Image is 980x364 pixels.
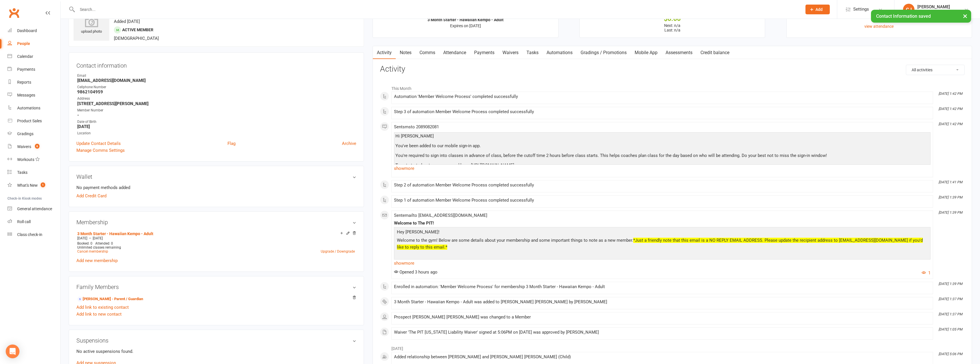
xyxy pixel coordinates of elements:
[77,78,356,83] strong: [EMAIL_ADDRESS][DOMAIN_NAME]
[76,348,356,355] p: No active suspensions found.
[17,144,31,149] div: Waivers
[17,54,33,59] div: Calendar
[77,89,356,95] strong: 9862104959
[7,228,60,241] a: Class kiosk mode
[77,241,92,245] span: Booked: 0
[17,28,37,33] div: Dashboard
[450,23,481,28] span: Expires on [DATE]
[77,231,153,236] a: 3 Month Starter - Hawaiian Kempo - Adult
[7,24,60,37] a: Dashboard
[7,179,60,192] a: What's New1
[17,157,34,162] div: Workouts
[394,315,930,320] div: Prospect [PERSON_NAME] [PERSON_NAME] was changed to a Member
[577,46,631,59] a: Gradings / Promotions
[903,4,914,15] div: CJ
[76,184,356,191] li: No payment methods added
[394,94,930,99] div: Automation 'Member Welcome Process' completed successfully
[77,108,356,113] div: Member Number
[939,210,962,215] i: [DATE] 1:39 PM
[76,219,356,225] h3: Membership
[696,46,733,59] a: Credit balance
[77,249,108,253] a: Cancel membership
[76,192,106,199] a: Add Credit Card
[7,153,60,166] a: Workouts
[77,124,356,129] strong: [DATE]
[939,327,962,331] i: [DATE] 1:05 PM
[864,24,894,29] a: view attendance
[394,259,930,267] a: show more
[7,37,60,50] a: People
[76,174,356,180] h3: Wallet
[939,297,962,301] i: [DATE] 1:37 PM
[76,258,118,263] a: Add new membership
[397,238,923,250] span: *Just a friendly note that this email is a NO REPLY EMAIL ADDRESS. Please update the recipient ad...
[380,65,965,74] h3: Activity
[114,36,159,41] span: [DEMOGRAPHIC_DATA]
[7,50,60,63] a: Calendar
[95,241,113,245] span: Attended: 0
[76,304,129,311] a: Add link to existing contact
[470,46,498,59] a: Payments
[939,352,962,356] i: [DATE] 5:06 PM
[17,170,27,175] div: Tasks
[342,140,356,147] a: Archive
[871,10,971,23] div: Contact Information saved
[939,312,962,316] i: [DATE] 1:37 PM
[17,219,31,224] div: Roll call
[394,109,930,114] div: Step 3 of automation Member Welcome Process completed successfully
[77,296,143,302] a: [PERSON_NAME] - Parent / Guardian
[805,5,830,14] button: Add
[76,147,125,154] a: Manage Comms Settings
[77,101,356,106] strong: [STREET_ADDRESS][PERSON_NAME]
[321,249,355,253] a: Upgrade / Downgrade
[395,134,929,217] div: Hi [PERSON_NAME] You've been added to our mobile sign-in app. You're required to sign into classe...
[917,4,952,9] div: [PERSON_NAME]
[939,122,962,126] i: [DATE] 1:42 PM
[7,202,60,215] a: General attendance kiosk mode
[394,198,930,203] div: Step 1 of automation Member Welcome Process completed successfully
[7,127,60,140] a: Gradings
[77,236,87,240] span: [DATE]
[77,84,356,90] div: Cellphone Number
[917,9,952,15] div: The PIT [US_STATE]
[77,119,356,125] div: Date of Birth
[395,229,929,237] p: Hey [PERSON_NAME]!
[394,300,930,304] div: 3 Month Starter - Hawaiian Kempo - Adult was added to [PERSON_NAME] [PERSON_NAME] by [PERSON_NAME]
[939,282,962,286] i: [DATE] 1:39 PM
[77,96,356,101] div: Address
[380,343,965,352] li: [DATE]
[631,46,662,59] a: Mobile App
[17,232,42,237] div: Class check-in
[662,46,696,59] a: Assessments
[415,46,439,59] a: Comms
[439,46,470,59] a: Attendance
[394,183,930,188] div: Step 2 of automation Member Welcome Process completed successfully
[76,140,121,147] a: Update Contact Details
[394,269,437,275] span: Opened 3 hours ago
[939,180,962,184] i: [DATE] 1:41 PM
[7,89,60,102] a: Messages
[395,237,929,252] p: Welcome to the gym! Below are some details about your membership and some important things to not...
[815,7,823,12] span: Add
[17,67,35,72] div: Payments
[960,10,970,22] button: ×
[922,269,930,276] button: 1
[394,164,930,172] a: show more
[380,82,965,92] li: This Month
[93,236,103,240] span: [DATE]
[7,63,60,76] a: Payments
[394,124,439,129] span: Sent sms to 2089082081
[939,92,962,96] i: [DATE] 1:42 PM
[227,140,235,147] a: Flag
[7,115,60,127] a: Product Sales
[7,102,60,115] a: Automations
[394,355,930,359] div: Added relationship between [PERSON_NAME] and [PERSON_NAME] [PERSON_NAME] (Child)
[7,6,21,20] a: Clubworx
[17,183,38,188] div: What's New
[76,337,356,344] h3: Suspensions
[394,284,930,289] div: Enrolled in automation: 'Member Welcome Process' for membership 3 Month Starter - Hawaiian Kempo ...
[498,46,522,59] a: Waivers
[17,80,31,84] div: Reports
[7,140,60,153] a: Waivers 6
[76,311,122,318] a: Add link to new contact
